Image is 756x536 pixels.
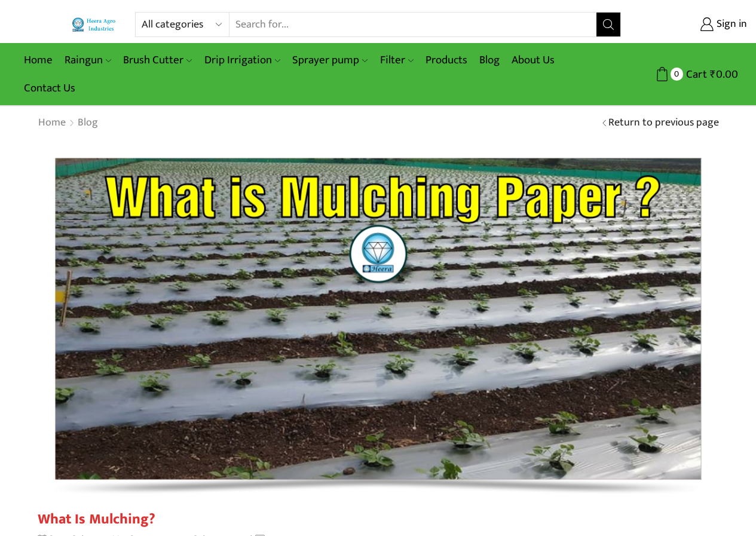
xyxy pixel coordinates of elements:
[59,46,117,74] a: Raingun
[18,74,81,102] a: Contact Us
[286,46,374,74] a: Sprayer pump
[473,46,506,74] a: Blog
[229,13,596,36] input: Search for...
[714,17,747,32] span: Sign in
[420,46,473,74] a: Products
[710,65,716,84] span: ₹
[506,46,561,74] a: About Us
[633,63,738,85] a: 0 Cart ₹0.00
[608,115,719,131] a: Return to previous page
[710,65,738,84] bdi: 0.00
[198,46,286,74] a: Drip Irrigation
[38,511,719,528] h2: What Is Mulching?
[77,115,99,131] a: Blog
[374,46,420,74] a: Filter
[639,14,747,35] a: Sign in
[596,13,620,36] button: Search button
[671,68,683,80] span: 0
[683,66,707,82] span: Cart
[38,115,66,131] a: Home
[117,46,198,74] a: Brush Cutter
[18,46,59,74] a: Home
[38,140,719,498] img: What is mulching?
